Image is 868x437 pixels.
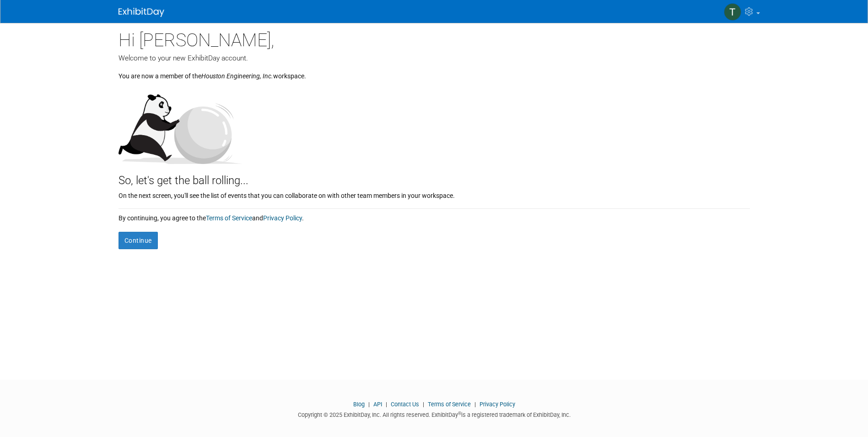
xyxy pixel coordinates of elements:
a: API [373,401,382,408]
div: You are now a member of the workspace. [119,63,750,81]
div: So, let's get the ball rolling... [119,164,750,189]
a: Privacy Policy [480,401,515,408]
div: On the next screen, you'll see the list of events that you can collaborate on with other team mem... [119,189,750,200]
img: Taylor Bunton [724,3,741,21]
div: Hi [PERSON_NAME], [119,23,750,53]
img: ExhibitDay [119,8,164,17]
div: Welcome to your new ExhibitDay account. [119,53,750,63]
span: | [366,401,372,408]
span: | [472,401,478,408]
i: Houston Engineering, Inc. [201,72,273,80]
img: Let's get the ball rolling [119,85,242,164]
a: Terms of Service [428,401,471,408]
sup: ® [458,411,461,416]
a: Contact Us [391,401,419,408]
span: | [421,401,426,408]
button: Continue [119,232,158,249]
a: Terms of Service [206,214,252,222]
span: | [383,401,389,408]
div: By continuing, you agree to the and . [119,209,750,223]
a: Blog [353,401,365,408]
a: Privacy Policy [263,214,302,222]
